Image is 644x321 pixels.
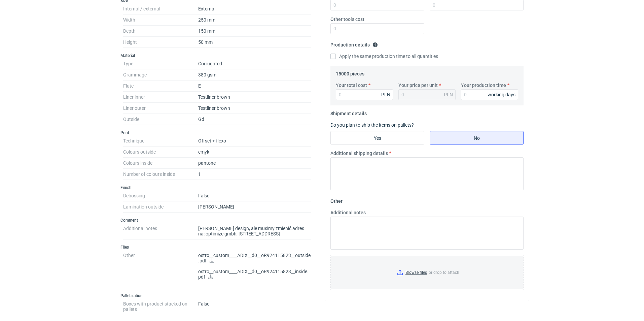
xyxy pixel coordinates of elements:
[461,89,518,100] input: 0
[123,298,198,312] dt: Boxes with product stacked on pallets
[120,185,314,190] h3: Finish
[123,69,198,81] dt: Grammage
[198,169,311,180] dd: 1
[336,82,367,89] label: Your total cost
[123,135,198,147] dt: Technique
[330,16,364,23] label: Other tools cost
[198,298,311,312] dd: False
[330,150,388,157] label: Additional shipping details
[123,103,198,114] dt: Liner outer
[198,147,311,158] dd: cmyk
[198,253,311,264] p: ostro__custom____ADIX__d0__oR924115823__outside.pdf
[123,158,198,169] dt: Colours inside
[198,81,311,92] dd: E
[330,209,366,216] label: Additional notes
[330,108,367,116] legend: Shipment details
[198,58,311,69] dd: Corrugated
[330,122,414,128] label: Do you plan to ship the items on pallets?
[123,201,198,213] dt: Lamination outside
[198,26,311,37] dd: 150 mm
[461,82,506,89] label: Your production time
[123,14,198,26] dt: Width
[120,245,314,250] h3: Files
[331,255,523,290] label: or drop to attach
[123,81,198,92] dt: Flute
[123,147,198,158] dt: Colours outside
[198,14,311,26] dd: 250 mm
[398,82,438,89] label: Your price per unit
[198,269,311,280] p: ostro__custom____ADIX__d0__oR924115823__inside.pdf
[198,37,311,48] dd: 50 mm
[336,68,364,76] legend: 15000 pieces
[120,218,314,223] h3: Comment
[198,158,311,169] dd: pantone
[123,37,198,48] dt: Height
[430,131,524,145] label: No
[381,91,390,98] div: PLN
[198,201,311,213] dd: [PERSON_NAME]
[198,3,311,14] dd: External
[198,223,311,239] dd: [PERSON_NAME] design, ale musimy zmienić adres na: optimize gmbh, [STREET_ADDRESS]
[488,91,515,98] div: working days
[120,53,314,58] h3: Material
[330,196,343,204] legend: Other
[444,91,453,98] div: PLN
[123,223,198,239] dt: Additional notes
[330,23,424,34] input: 0
[120,130,314,135] h3: Print
[123,26,198,37] dt: Depth
[198,114,311,125] dd: Gd
[330,131,424,145] label: Yes
[198,103,311,114] dd: Testliner brown
[123,3,198,14] dt: Internal / external
[123,250,198,288] dt: Other
[336,89,393,100] input: 0
[123,114,198,125] dt: Outside
[198,190,311,201] dd: False
[123,169,198,180] dt: Number of colours inside
[123,92,198,103] dt: Liner inner
[198,92,311,103] dd: Testliner brown
[120,293,314,298] h3: Palletization
[198,135,311,147] dd: Offset + flexo
[123,190,198,201] dt: Debossing
[330,53,438,60] label: Apply the same production time to all quantities
[330,39,378,47] legend: Production details
[123,58,198,69] dt: Type
[198,69,311,81] dd: 380 gsm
